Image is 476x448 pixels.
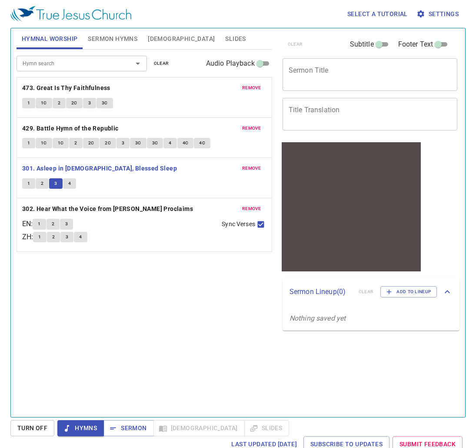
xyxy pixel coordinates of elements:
span: Audio Playback [206,58,255,69]
button: 3 [60,219,73,229]
button: 2 [47,219,60,229]
span: 3 [122,139,124,147]
span: Subtitle [350,39,374,50]
span: 1C [41,139,47,147]
b: 429. Battle Hymn of the Republic [22,123,119,134]
span: Select a tutorial [347,9,408,20]
button: 2 [53,98,66,108]
button: remove [237,83,266,93]
button: clear [149,58,174,69]
span: remove [242,84,261,92]
button: 1C [36,138,52,148]
button: 3C [147,138,163,148]
b: 301. Asleep in [DEMOGRAPHIC_DATA], Blessed Sleep [22,163,177,174]
button: 2C [83,138,100,148]
button: 3 [60,232,73,242]
button: 1C [53,138,69,148]
iframe: from-child [279,140,423,274]
button: Sermon [103,420,153,436]
button: Select a tutorial [344,6,411,22]
span: 2 [52,233,55,241]
span: 2C [71,99,77,107]
span: Turn Off [17,423,47,434]
span: 4C [199,139,205,147]
span: 4 [169,139,171,147]
button: 2 [69,138,82,148]
span: 1 [38,220,40,228]
span: 2C [105,139,111,147]
button: Add to Lineup [380,286,437,298]
span: remove [242,205,261,213]
button: 2C [100,138,116,148]
button: remove [237,123,266,134]
span: 1 [27,139,30,147]
span: Hymns [64,423,97,434]
span: 2 [52,220,54,228]
button: Hymns [57,420,104,436]
span: Sermon Hymns [88,33,137,44]
button: 3 [83,98,96,108]
b: 473. Great Is Thy Faithfulness [22,83,110,94]
button: Turn Off [10,420,54,436]
button: 4C [177,138,194,148]
span: [DEMOGRAPHIC_DATA] [148,33,215,44]
span: 3 [66,233,68,241]
div: Sermon Lineup(0)clearAdd to Lineup [283,277,459,306]
span: 4 [68,180,71,187]
i: Nothing saved yet [290,314,346,322]
button: 2 [36,178,49,189]
span: 3C [135,139,141,147]
p: EN : [22,219,33,229]
button: 1 [22,178,35,189]
button: 4 [163,138,176,148]
span: 3 [54,180,57,187]
button: 473. Great Is Thy Faithfulness [22,83,112,94]
span: 3C [152,139,158,147]
span: Sync Verses [222,220,255,229]
p: ZH : [22,232,33,242]
button: remove [237,204,266,214]
button: 3 [117,138,130,148]
span: Hymnal Worship [22,33,78,44]
button: remove [237,163,266,174]
button: 1 [22,98,35,108]
button: 3C [130,138,146,148]
button: 301. Asleep in [DEMOGRAPHIC_DATA], Blessed Sleep [22,163,179,174]
span: 2 [58,99,60,107]
img: True Jesus Church [10,6,131,22]
button: 4 [74,232,87,242]
span: 3C [102,99,108,107]
span: clear [154,60,169,67]
span: 2 [41,180,43,187]
button: Open [132,57,144,70]
button: 4 [63,178,76,189]
button: 2C [66,98,83,108]
span: 2C [88,139,94,147]
button: 429. Battle Hymn of the Republic [22,123,120,134]
span: Slides [225,33,246,44]
button: 3 [49,178,62,189]
span: 3 [65,220,68,228]
span: Footer Text [398,39,433,50]
span: Add to Lineup [386,288,431,296]
span: 1 [27,99,30,107]
b: 302. Hear What the Voice from [PERSON_NAME] Proclaims [22,204,193,214]
span: Sermon [110,423,146,434]
span: 2 [74,139,77,147]
span: 4 [79,233,82,241]
span: 3 [88,99,91,107]
button: 1 [22,138,35,148]
button: 302. Hear What the Voice from [PERSON_NAME] Proclaims [22,204,195,214]
span: 1C [41,99,47,107]
span: Settings [418,9,459,20]
button: Settings [415,6,462,22]
span: 1C [58,139,64,147]
p: Sermon Lineup ( 0 ) [290,287,352,297]
button: 4C [194,138,210,148]
button: 1 [33,232,46,242]
button: 2 [47,232,60,242]
span: remove [242,124,261,132]
span: remove [242,164,261,172]
span: 1 [38,233,41,241]
button: 1 [33,219,46,229]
